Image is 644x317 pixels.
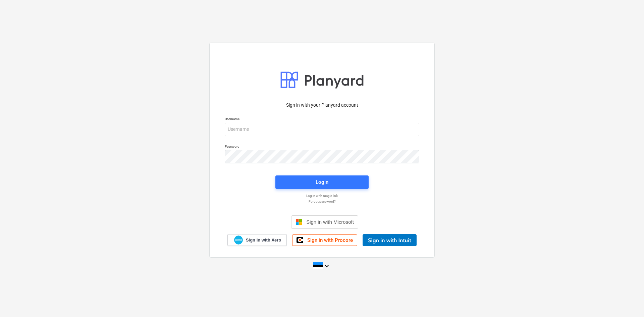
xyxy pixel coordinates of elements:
[275,175,369,189] button: Login
[323,262,331,270] i: keyboard_arrow_down
[307,237,353,243] span: Sign in with Procore
[234,235,243,245] img: Xero logo
[306,219,354,225] span: Sign in with Microsoft
[221,194,423,198] a: Log in with magic link
[296,219,302,225] img: Microsoft logo
[225,117,419,122] p: Username
[316,178,328,187] div: Login
[225,102,419,109] p: Sign in with your Planyard account
[225,123,419,136] input: Username
[221,199,423,204] a: Forgot password?
[225,144,419,150] p: Password
[246,237,281,243] span: Sign in with Xero
[292,234,357,246] a: Sign in with Procore
[227,234,287,246] a: Sign in with Xero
